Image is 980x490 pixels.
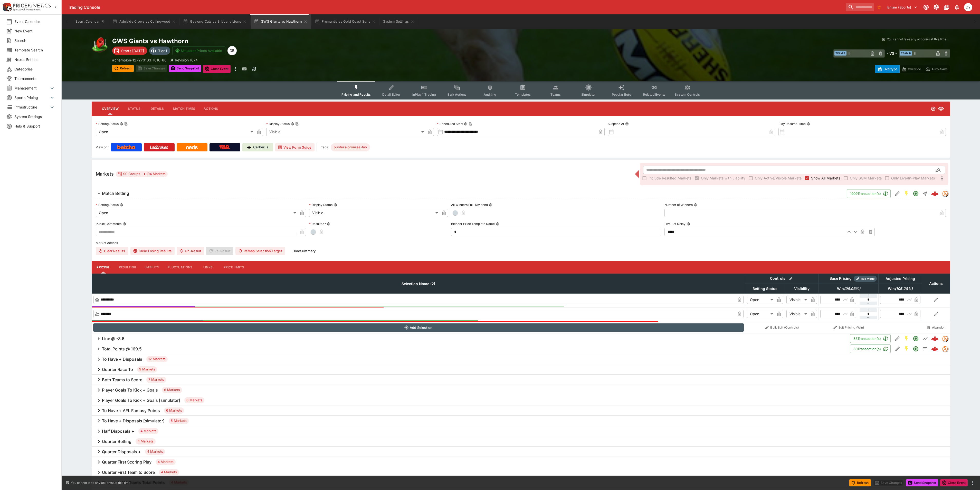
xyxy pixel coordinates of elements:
span: Related Events [643,93,665,96]
button: GWS Giants vs Hawthorn [251,14,311,29]
span: Search [14,38,55,43]
span: 4 Markets [136,439,156,444]
p: Blender Price Template Name [451,222,495,226]
button: more [233,65,239,73]
button: Close Event [940,479,968,486]
a: 36f9614c-41b3-4129-a337-3d649f7d6c0b [930,188,940,199]
span: 9 Markets [137,367,157,372]
span: Visibility [788,286,815,292]
svg: Open [913,335,919,342]
p: Override [908,66,921,72]
button: more [970,480,976,486]
button: Edit Detail [893,334,902,343]
button: Documentation [942,3,951,12]
p: All Winners Full-Dividend [451,203,488,207]
div: Dylan Brown [227,46,237,55]
svg: Open [931,106,936,111]
img: Cerberus [247,145,251,149]
button: Display StatusCopy To Clipboard [291,122,294,126]
button: Line [920,334,930,343]
p: Betting Status [96,122,119,126]
div: Visible [266,128,426,136]
button: Suspend At [625,122,629,126]
button: View Form Guide [275,143,315,151]
div: Trading Console [68,5,844,10]
button: Totals [920,344,930,353]
label: Market Actions [96,239,946,247]
button: Match Times [169,103,199,115]
button: Price Limits [220,261,248,274]
span: Team B [900,51,912,56]
button: Open [911,189,920,198]
span: 6 Markets [162,387,182,393]
span: Management [14,85,49,91]
button: Total Points @ 169.5 [92,344,850,354]
div: tradingmodel [942,190,948,197]
h6: - VS - [887,51,897,56]
p: Scheduled Start [437,122,463,126]
h2: Copy To Clipboard [112,37,531,45]
div: fdeeb5d3-d760-4dfb-b073-34489362d924 [931,335,938,342]
button: Resulted? [327,222,330,226]
h6: Half Disposals + [102,429,134,434]
h6: Player Goals To Kick + Goals [simulator] [102,398,180,403]
img: Sportsbook Management [13,8,41,11]
button: Toggle light/dark mode [932,3,941,12]
button: Bulk edit [787,275,794,282]
p: Overtype [883,66,897,72]
button: Geelong Cats vs Brisbane Lions [180,14,250,29]
span: 6 Markets [164,408,184,413]
button: Edit Detail [893,344,902,353]
span: Pricing and Results [341,93,371,96]
button: SGM Enabled [902,189,911,198]
p: Starts [DATE] [121,48,144,53]
span: System Controls [675,93,700,96]
button: Links [196,261,220,274]
button: Fremantle vs Gold Coast Suns [312,14,379,29]
div: Visible [786,310,809,318]
button: Override [899,65,923,73]
p: Public Comments [96,222,121,226]
label: Tags: [321,143,329,151]
button: Select Tenant [884,3,920,11]
span: Only SGM Markets [850,175,882,181]
button: Notifications [952,3,962,12]
svg: Open [913,346,919,352]
th: Controls [745,274,819,284]
span: Betting Status [747,286,783,292]
span: Tournaments [14,76,55,81]
button: Open [911,344,920,353]
button: Line @ -3.5 [92,333,850,344]
label: View on : [96,143,109,151]
h6: Quarter First Team to Score [102,470,155,475]
em: ( 105.28 %) [895,286,913,292]
span: Win(99.93%) [831,286,866,292]
button: SGM Enabled [902,344,911,353]
h5: Markets [96,171,114,177]
button: 30Transaction(s) [850,344,891,353]
span: Roll Mode [859,277,877,281]
th: Adjusted Pricing [879,274,922,284]
button: Copy To Clipboard [469,122,472,126]
button: Match Betting [92,188,847,199]
button: Overtype [875,65,900,73]
button: Edit Pricing (Win) [820,323,877,332]
h6: Quarter Race To [102,367,133,372]
p: Play Resume Time [778,122,806,126]
span: 7 Markets [146,377,166,382]
input: search [846,3,874,11]
svg: Visible [938,106,944,112]
h6: Quarter First Scoring Play [102,459,151,465]
span: Team A [834,51,846,56]
a: Cerberus [242,143,273,151]
img: Ladbrokes [150,145,168,149]
span: Help & Support [14,123,55,129]
img: logo-cerberus--red.svg [931,190,938,197]
button: SGM Enabled [902,334,911,343]
button: 1909Transaction(s) [847,189,891,198]
h6: Quarter Betting [102,439,131,444]
span: punters-promise-tab [331,145,370,150]
span: Only Markets with Liability [701,175,745,181]
span: New Event [14,28,55,34]
div: Open [747,296,775,304]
